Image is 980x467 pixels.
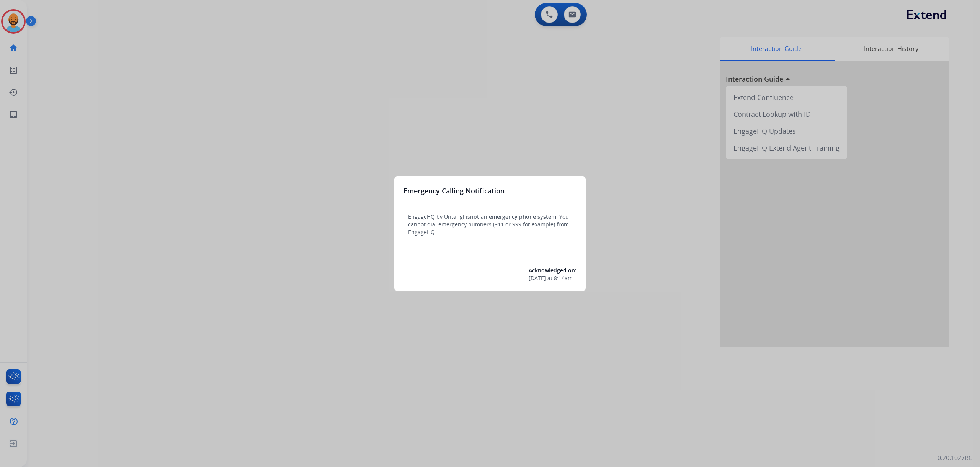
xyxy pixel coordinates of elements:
div: at [529,274,577,282]
span: Acknowledged on: [529,267,577,274]
p: 0.20.1027RC [938,453,972,462]
p: EngageHQ by Untangl is . You cannot dial emergency numbers (911 or 999 for example) from EngageHQ. [408,213,572,236]
span: [DATE] [529,274,546,282]
h3: Emergency Calling Notification [403,185,505,196]
span: 8:14am [554,274,573,282]
span: not an emergency phone system [470,213,556,220]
